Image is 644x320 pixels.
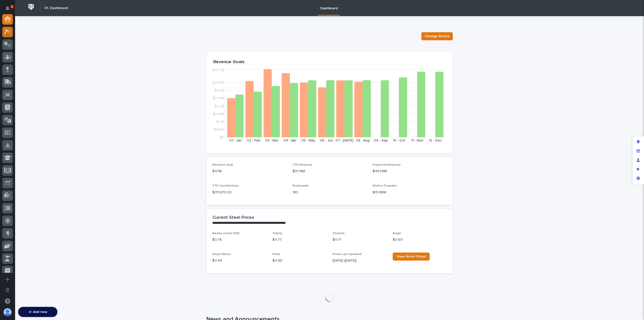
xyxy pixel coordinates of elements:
span: YTD Contributions [212,184,239,187]
img: Workspace Logo [26,2,36,12]
div: Notifications1 [6,6,13,14]
tspan: $4.77M [213,68,224,72]
text: 06 - Jun [320,139,333,142]
span: Pylon [597,160,608,164]
span: Prices Last Updated [333,253,361,256]
tspan: $1.65M [213,112,224,116]
tspan: $2.75M [213,96,224,100]
text: 11 - Nov [411,139,423,142]
span: YTD Revenue [293,163,312,166]
button: Add new [18,307,57,317]
button: Notifications [2,3,13,14]
span: Change Notice [425,34,450,39]
button: Add a new app... [2,274,13,285]
p: 1 [11,5,13,8]
p: $ 311,870.00 [212,190,287,195]
text: 05 - May [301,139,315,142]
span: Revenue Goal [212,163,233,166]
p: Revenue Goals [213,59,446,65]
button: Change Notice [421,32,453,40]
text: 10 - Oct [393,139,405,142]
text: 02 - Feb [247,139,260,142]
span: Beams (under 55#) [212,232,239,235]
text: 01 - Jan [229,139,242,142]
span: Plate [272,253,280,256]
span: Channel [333,232,344,235]
span: Angle [393,232,401,235]
text: 08 - Aug [356,139,370,142]
a: View More Prices [393,253,430,261]
tspan: $2.2M [215,104,224,108]
p: 180 [293,190,367,195]
tspan: $3.3M [215,89,224,92]
p: $ 0.77 [272,237,327,242]
p: $ 0.68 [272,258,327,263]
p: $48.59M [373,169,447,174]
p: [DATE] ([DATE]) [333,258,387,263]
text: 09 - Sep [374,139,388,142]
p: $ 0.76 [212,237,266,242]
a: Powered byPylon [583,160,608,164]
p: $ 0.69 [393,237,447,242]
span: Sheet Metal [212,253,230,256]
text: 07 - [DATE] [336,139,353,142]
p: $47M [212,169,287,174]
text: 03 - Mar [265,139,278,142]
h2: Current Steel Prices [212,215,254,221]
button: Open workspace settings [2,285,13,295]
tspan: $0 [220,136,224,139]
button: users-avatar [2,307,13,317]
div: Preview as [634,165,643,174]
text: 12 - Dec [429,139,442,142]
p: $31.19M [293,169,367,174]
tspan: $3.85M [213,81,224,84]
text: 04 - Apr [284,139,297,142]
button: Open support chat [2,296,13,306]
div: Edit layout [634,137,643,147]
p: $ 0.59 [212,258,266,263]
span: Tubing [272,232,282,235]
h2: 01. Dashboard [45,6,68,10]
div: App settings [634,174,643,183]
span: View More Prices [397,255,426,258]
p: $ 0.71 [333,237,387,242]
span: Employees [293,184,309,187]
tspan: $550K [214,128,224,131]
span: Work in Progress [373,184,397,187]
p: $19.86M [373,190,447,195]
div: Manage fields and data [634,147,643,156]
tspan: $1.1M [216,120,224,123]
div: Manage users [634,156,643,165]
span: Projected Revenue [373,163,401,166]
